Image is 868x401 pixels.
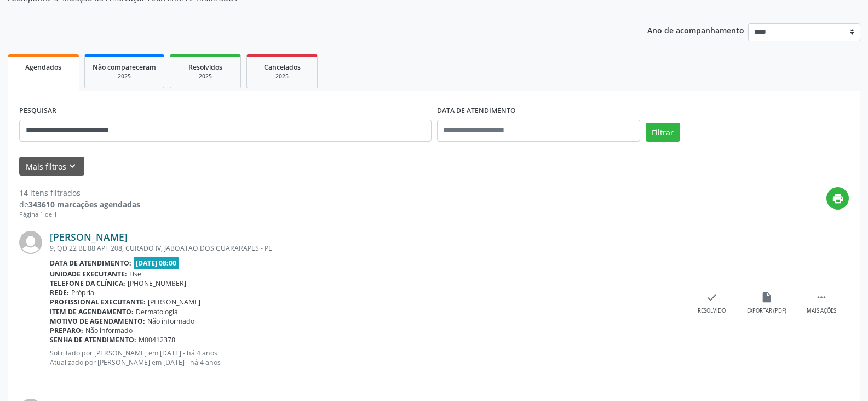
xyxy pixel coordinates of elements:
[66,160,78,172] i: keyboard_arrow_down
[50,307,134,317] b: Item de agendamento:
[50,231,128,243] a: [PERSON_NAME]
[815,291,827,303] i: 
[19,210,140,219] div: Página 1 de 1
[706,291,718,303] i: check
[50,244,685,253] div: 9, QD 22 BL 88 APT 208, CURADO IV, JABOATAO DOS GUARARAPES - PE
[71,288,94,297] span: Própria
[147,317,194,326] span: Não informado
[50,326,83,335] b: Preparo:
[50,335,136,344] b: Senha de atendimento:
[50,279,125,288] b: Telefone da clínica:
[264,63,301,72] span: Cancelados
[50,258,131,268] b: Data de atendimento:
[761,291,773,303] i: insert_drive_file
[826,187,849,210] button: print
[698,307,726,315] div: Resolvido
[136,307,178,317] span: Dermatologia
[255,72,309,81] div: 2025
[19,103,56,120] label: PESQUISAR
[50,288,69,297] b: Rede:
[437,103,516,120] label: DATA DE ATENDIMENTO
[25,63,61,72] span: Agendados
[93,63,156,72] span: Não compareceram
[139,335,175,344] span: M00412378
[188,63,222,72] span: Resolvidos
[50,269,127,279] b: Unidade executante:
[19,199,140,210] div: de
[19,157,84,176] button: Mais filtroskeyboard_arrow_down
[50,297,146,307] b: Profissional executante:
[134,257,180,269] span: [DATE] 08:00
[807,307,836,315] div: Mais ações
[128,279,186,288] span: [PHONE_NUMBER]
[50,348,685,367] p: Solicitado por [PERSON_NAME] em [DATE] - há 4 anos Atualizado por [PERSON_NAME] em [DATE] - há 4 ...
[129,269,141,279] span: Hse
[646,123,680,142] button: Filtrar
[178,72,233,81] div: 2025
[85,326,133,335] span: Não informado
[93,72,156,81] div: 2025
[647,23,744,37] p: Ano de acompanhamento
[19,231,42,254] img: img
[28,199,140,210] strong: 343610 marcações agendadas
[832,193,844,205] i: print
[747,307,786,315] div: Exportar (PDF)
[50,317,145,326] b: Motivo de agendamento:
[148,297,200,307] span: [PERSON_NAME]
[19,187,140,199] div: 14 itens filtrados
